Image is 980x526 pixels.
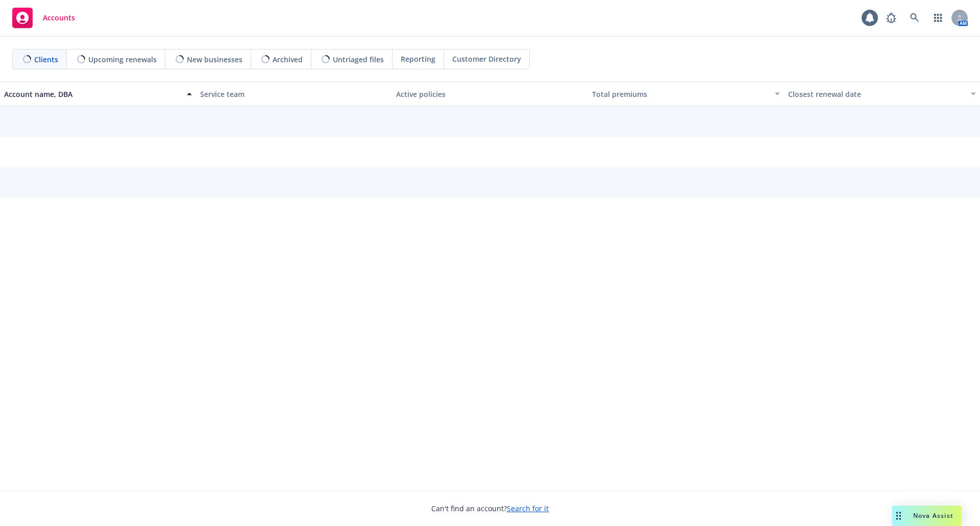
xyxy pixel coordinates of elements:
span: Nova Assist [913,511,953,520]
button: Nova Assist [892,506,962,526]
span: Untriaged files [333,54,384,65]
a: Accounts [8,4,79,32]
div: Service team [200,89,388,99]
div: Closest renewal date [788,89,965,99]
a: Search for it [507,504,549,513]
a: Report a Bug [881,8,901,28]
span: Archived [273,54,303,65]
span: Upcoming renewals [88,54,157,65]
div: Total premiums [592,89,769,99]
a: Search [904,8,925,28]
button: Total premiums [588,82,784,106]
div: Account name, DBA [4,89,181,99]
span: Accounts [43,14,75,22]
button: Active policies [392,82,588,106]
div: Active policies [396,89,584,99]
span: New businesses [187,54,242,65]
button: Service team [196,82,392,106]
span: Customer Directory [452,54,521,64]
span: Reporting [401,54,435,64]
span: Can't find an account? [431,503,549,514]
span: Clients [34,54,58,65]
button: Closest renewal date [784,82,980,106]
div: Drag to move [892,506,905,526]
a: Switch app [928,8,948,28]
